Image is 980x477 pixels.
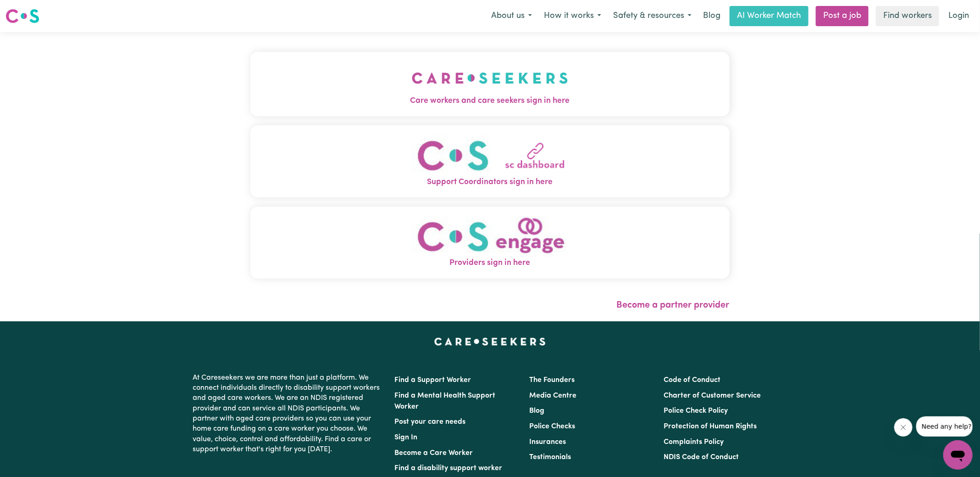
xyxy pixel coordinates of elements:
a: Charter of Customer Service [664,392,761,399]
a: Police Checks [529,423,575,430]
button: About us [485,6,538,26]
a: Login [943,6,974,26]
p: At Careseekers we are more than just a platform. We connect individuals directly to disability su... [193,369,384,459]
span: Care workers and care seekers sign in here [250,95,730,107]
a: Media Centre [529,392,576,399]
span: Providers sign in here [250,257,730,269]
a: Careseekers logo [6,6,39,27]
button: Care workers and care seekers sign in here [250,52,730,116]
a: Find a Support Worker [395,376,471,384]
iframe: Message from company [916,416,973,437]
a: Complaints Policy [664,438,724,446]
a: Insurances [529,438,566,446]
a: Testimonials [529,454,571,461]
a: Sign In [395,434,418,441]
a: NDIS Code of Conduct [664,454,739,461]
a: Careseekers home page [434,338,546,345]
iframe: Button to launch messaging window [943,440,973,470]
a: Protection of Human Rights [664,423,757,430]
button: Providers sign in here [250,207,730,279]
button: Support Coordinators sign in here [250,125,730,197]
a: Find workers [876,6,939,26]
iframe: Close message [894,418,913,437]
a: Post a job [816,6,869,26]
img: Careseekers logo [6,8,39,24]
a: Become a Care Worker [395,449,473,457]
a: Blog [698,6,726,26]
a: Find a Mental Health Support Worker [395,392,496,410]
button: How it works [538,6,607,26]
a: Code of Conduct [664,376,720,384]
a: Find a disability support worker [395,465,503,472]
a: Become a partner provider [617,301,730,310]
a: Blog [529,407,544,415]
a: AI Worker Match [730,6,808,26]
a: The Founders [529,376,575,384]
span: Support Coordinators sign in here [250,176,730,188]
a: Police Check Policy [664,407,728,415]
button: Safety & resources [607,6,698,26]
a: Post your care needs [395,418,466,426]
